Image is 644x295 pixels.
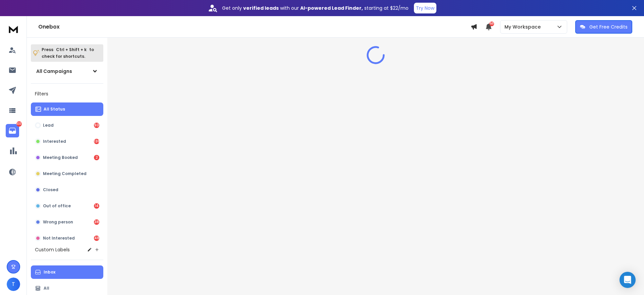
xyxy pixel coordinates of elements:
img: logo [7,23,20,35]
button: Out of office14 [31,199,103,213]
p: Wrong person [43,219,73,225]
p: Interested [43,139,66,144]
button: Closed [31,183,103,197]
p: Try Now [416,5,434,11]
button: All Status [31,102,103,116]
button: Try Now [414,3,436,13]
div: Open Intercom Messenger [620,272,636,288]
p: All [44,286,49,291]
strong: verified leads [243,5,279,11]
p: Press to check for shortcuts. [42,46,94,60]
h1: All Campaigns [36,68,72,75]
p: Inbox [44,269,55,275]
button: Meeting Booked2 [31,151,103,164]
div: 2 [94,155,99,160]
p: Meeting Completed [43,171,87,176]
p: 333 [16,121,22,127]
button: Get Free Credits [575,20,632,34]
h1: Onebox [38,23,471,31]
h3: Filters [31,89,103,98]
p: All Status [44,107,65,112]
div: 93 [94,123,99,128]
h3: Custom Labels [35,246,70,253]
span: 50 [489,22,494,26]
strong: AI-powered Lead Finder, [300,5,363,11]
button: T [7,278,20,291]
p: My Workspace [504,24,543,30]
button: All [31,282,103,295]
p: Meeting Booked [43,155,78,160]
a: 333 [6,124,19,137]
button: Meeting Completed [31,167,103,180]
p: Get Free Credits [589,24,628,30]
span: Ctrl + Shift + k [55,46,88,53]
button: Interested138 [31,135,103,148]
p: Closed [43,187,58,193]
p: Out of office [43,203,71,209]
p: Get only with our starting at $22/mo [222,5,409,11]
button: Lead93 [31,119,103,132]
p: Lead [43,123,54,128]
div: 48 [94,236,99,241]
div: 38 [94,219,99,225]
div: 138 [94,139,99,144]
div: 14 [94,203,99,209]
button: Wrong person38 [31,215,103,229]
p: Not Interested [43,236,75,241]
button: Not Interested48 [31,231,103,245]
button: All Campaigns [31,65,103,78]
button: Inbox [31,265,103,279]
